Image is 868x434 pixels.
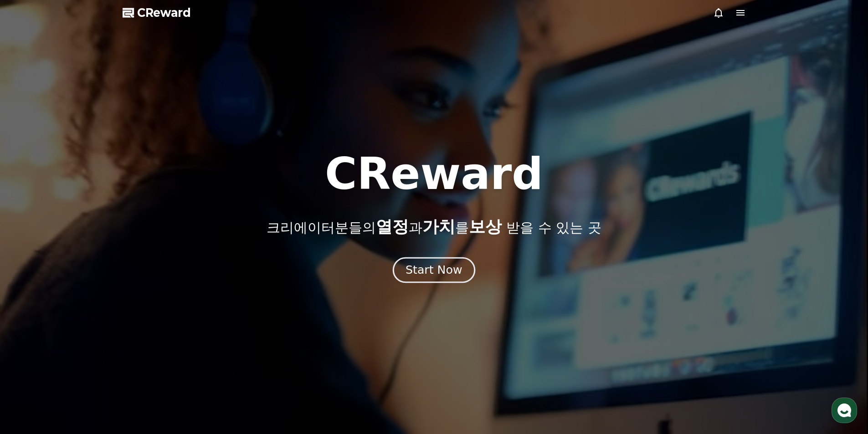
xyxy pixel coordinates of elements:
a: Start Now [395,267,473,276]
a: 설정 [118,289,175,311]
span: 설정 [141,302,152,310]
a: 대화 [60,289,118,311]
div: Start Now [406,262,462,278]
span: 보상 [469,217,502,236]
span: CReward [137,5,191,20]
p: 크리에이터분들의 과 를 받을 수 있는 곳 [267,218,601,236]
span: 홈 [29,302,34,310]
button: Start Now [393,257,475,283]
a: 홈 [3,289,60,311]
h1: CReward [325,152,543,196]
span: 가치 [422,217,455,236]
a: CReward [123,5,191,20]
span: 열정 [376,217,409,236]
span: 대화 [83,303,94,310]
